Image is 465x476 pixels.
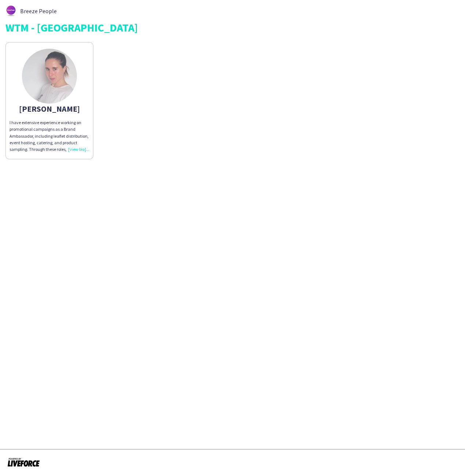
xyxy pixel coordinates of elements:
[7,457,40,467] img: Powered by Liveforce
[5,5,16,16] img: thumb-62876bd588459.png
[20,8,57,14] span: Breeze People
[5,22,460,33] div: WTM - [GEOGRAPHIC_DATA]
[10,105,89,112] div: [PERSON_NAME]
[10,119,89,153] p: I have extensive experience working on promotional campaigns as a Brand Ambassador, including lea...
[22,49,77,104] img: thumb-14fa6493-ef1f-417d-af90-adea78c2ddb7.jpg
